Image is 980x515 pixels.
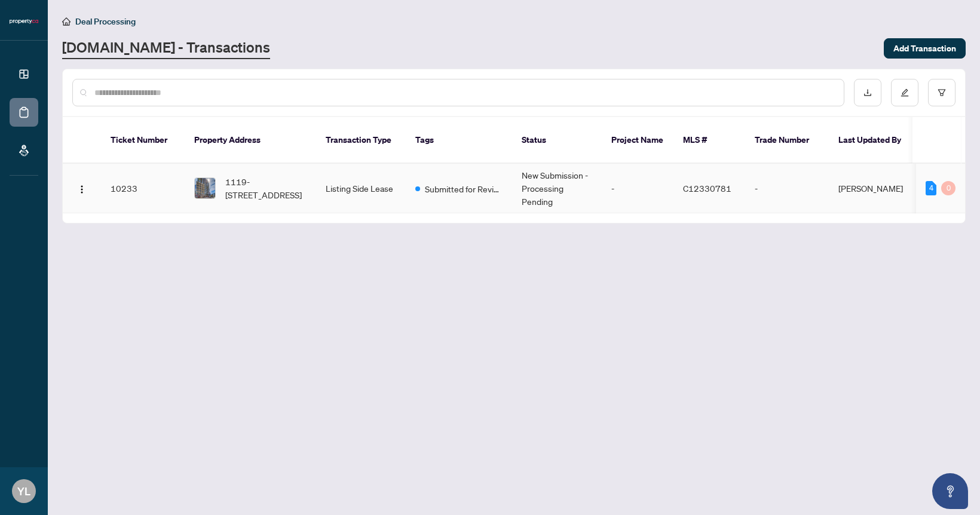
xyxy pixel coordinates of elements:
[101,117,185,164] th: Ticket Number
[512,164,602,213] td: New Submission - Processing Pending
[185,117,316,164] th: Property Address
[938,88,946,97] span: filter
[673,117,745,164] th: MLS #
[941,181,955,195] div: 0
[745,164,829,213] td: -
[932,473,968,509] button: Open asap
[17,483,30,499] span: YL
[602,164,673,213] td: -
[62,17,71,26] span: home
[893,39,956,58] span: Add Transaction
[316,164,406,213] td: Listing Side Lease
[901,88,909,97] span: edit
[854,79,881,106] button: download
[829,117,918,164] th: Last Updated By
[829,164,918,213] td: [PERSON_NAME]
[72,179,91,198] button: Logo
[745,117,829,164] th: Trade Number
[77,185,87,194] img: Logo
[195,178,215,198] img: thumbnail-img
[406,117,512,164] th: Tags
[891,79,918,106] button: edit
[62,38,270,59] a: [DOMAIN_NAME] - Transactions
[75,16,136,27] span: Deal Processing
[512,117,602,164] th: Status
[863,88,872,97] span: download
[928,79,955,106] button: filter
[10,18,38,25] img: logo
[602,117,673,164] th: Project Name
[225,175,307,201] span: 1119-[STREET_ADDRESS]
[926,181,936,195] div: 4
[884,38,966,59] button: Add Transaction
[683,183,731,194] span: C12330781
[101,164,185,213] td: 10233
[425,182,503,195] span: Submitted for Review
[316,117,406,164] th: Transaction Type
